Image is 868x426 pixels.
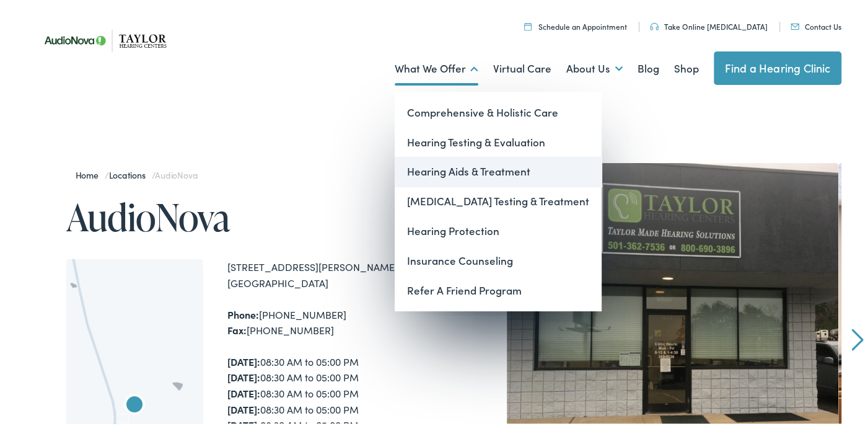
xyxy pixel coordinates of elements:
[227,401,260,414] strong: [DATE]:
[395,244,602,274] a: Insurance Counseling
[395,126,602,156] a: Hearing Testing & Evaluation
[227,306,259,319] strong: Phone:
[395,96,602,126] a: Comprehensive & Holistic Care
[566,44,623,90] a: About Us
[791,19,841,30] a: Contact Us
[227,368,260,382] strong: [DATE]:
[791,22,799,28] img: utility icon
[227,353,260,366] strong: [DATE]:
[524,20,532,29] img: utility icon
[66,195,439,236] h1: AudioNova
[109,167,152,179] a: Locations
[76,167,105,179] a: Home
[227,257,439,289] div: [STREET_ADDRESS][PERSON_NAME] [GEOGRAPHIC_DATA]
[120,389,149,419] div: AudioNova
[395,44,478,90] a: What We Offer
[227,384,260,398] strong: [DATE]:
[227,305,439,337] div: [PHONE_NUMBER] [PHONE_NUMBER]
[395,155,602,185] a: Hearing Aids & Treatment
[76,167,198,179] span: / /
[674,44,699,90] a: Shop
[155,167,197,179] span: AudioNova
[493,44,551,90] a: Virtual Care
[650,19,767,30] a: Take Online [MEDICAL_DATA]
[852,327,864,349] a: Next
[714,50,842,83] a: Find a Hearing Clinic
[638,44,659,90] a: Blog
[650,21,659,29] img: utility icon
[395,185,602,215] a: [MEDICAL_DATA] Testing & Treatment
[395,215,602,244] a: Hearing Protection
[227,321,247,335] strong: Fax:
[395,274,602,304] a: Refer A Friend Program
[524,19,626,30] a: Schedule an Appointment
